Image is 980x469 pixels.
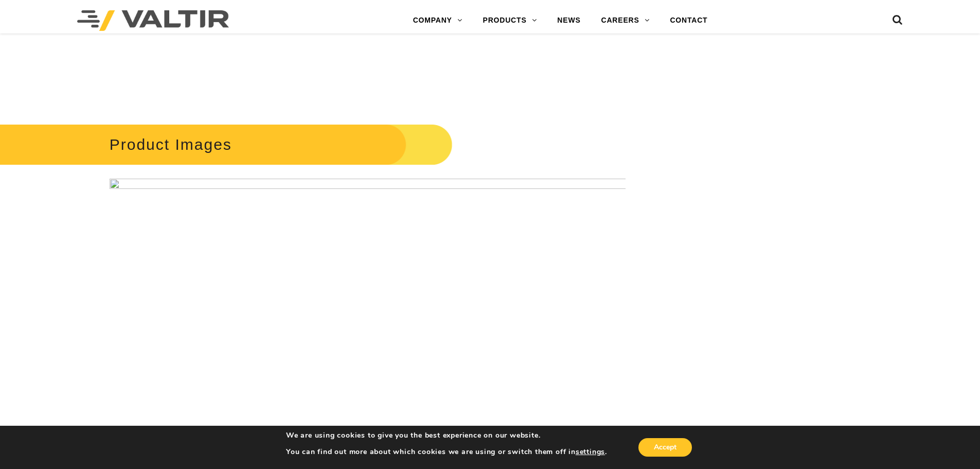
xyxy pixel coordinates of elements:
p: You can find out more about which cookies we are using or switch them off in . [286,447,607,457]
a: CONTACT [660,10,718,31]
a: PRODUCTS [473,10,547,31]
p: We are using cookies to give you the best experience on our website. [286,431,607,440]
a: CAREERS [591,10,660,31]
button: Accept [638,438,692,457]
img: Valtir [77,10,229,31]
button: settings [576,447,605,457]
a: NEWS [547,10,591,31]
a: COMPANY [403,10,473,31]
